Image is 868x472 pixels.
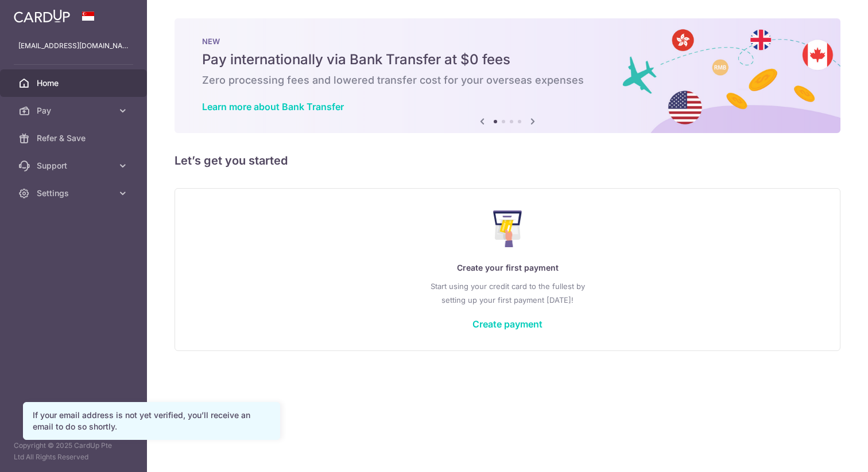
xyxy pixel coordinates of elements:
[18,40,129,52] p: [EMAIL_ADDRESS][DOMAIN_NAME]
[202,37,813,46] p: NEW
[37,77,113,89] span: Home
[37,160,113,171] span: Support
[37,105,113,116] span: Pay
[37,188,113,199] span: Settings
[175,18,840,133] img: Bank transfer banner
[198,261,817,275] p: Create your first payment
[472,318,542,330] a: Create payment
[37,132,113,144] span: Refer & Save
[198,279,817,307] p: Start using your credit card to the fullest by setting up your first payment [DATE]!
[493,210,522,247] img: Make Payment
[14,9,70,23] img: CardUp
[175,151,840,170] h5: Let’s get you started
[202,73,813,87] h6: Zero processing fees and lowered transfer cost for your overseas expenses
[33,409,270,432] div: If your email address is not yet verified, you’ll receive an email to do so shortly.
[202,50,813,69] h5: Pay internationally via Bank Transfer at $0 fees
[202,101,344,112] a: Learn more about Bank Transfer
